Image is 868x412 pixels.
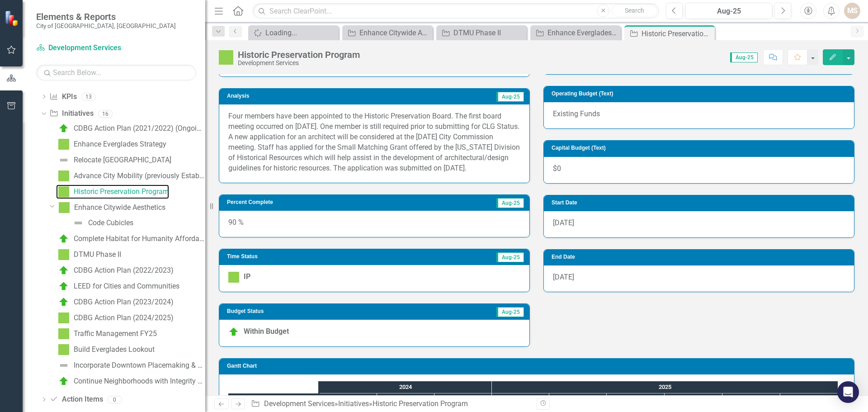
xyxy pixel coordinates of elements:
div: CDBG Action Plan (2022/2023) [74,266,174,275]
a: CDBG Action Plan (2023/2024) [56,295,174,309]
div: Aug-25 [689,6,769,17]
small: City of [GEOGRAPHIC_DATA], [GEOGRAPHIC_DATA] [36,22,176,29]
img: C [58,281,69,292]
img: IP [58,344,69,355]
a: DTMU Phase II [439,27,524,38]
div: Nov [377,393,434,405]
div: Name [228,393,318,405]
div: Feb [549,393,607,405]
div: CDBG Action Plan (2023/2024) [74,298,174,306]
img: IP [58,186,69,197]
a: Code Cubicles [71,216,133,230]
h3: Time Status [227,254,382,260]
span: $0 [553,164,561,173]
span: Aug-25 [496,307,524,317]
img: C [58,376,69,387]
a: Complete Habitat for Humanity Affordable Housing [56,232,205,246]
span: Aug-25 [496,92,524,102]
img: C [58,265,69,276]
div: 13 [81,93,96,100]
h3: Start Date [552,200,849,206]
h3: Capital Budget (Text) [552,145,849,151]
a: Enhance Citywide Aesthetics [57,200,165,215]
a: Development Services [36,43,149,53]
span: Elements & Reports [36,11,176,22]
img: IP [219,50,233,65]
a: Enhance Everglades Strategy [56,137,166,152]
h3: Gantt Chart [227,363,849,369]
div: 16 [98,110,113,118]
input: Search Below... [36,65,196,81]
a: Development Services [264,399,335,408]
img: ClearPoint Strategy [5,10,20,26]
div: Enhance Citywide Aesthetics [74,204,165,212]
input: Search ClearPoint... [253,3,659,19]
a: CDBG Action Plan (2024/2025) [56,311,174,325]
a: Relocate [GEOGRAPHIC_DATA] [56,153,171,167]
div: Jun [780,393,838,405]
div: Dec [434,393,492,405]
div: Mar [607,393,665,405]
div: Jan [492,393,549,405]
button: Aug-25 [685,3,772,19]
div: LEED for Cities and Communities [74,282,179,290]
span: Existing Funds [553,109,600,118]
div: Complete Habitat for Humanity Affordable Housing [74,235,205,243]
img: C [58,123,69,134]
img: IP [58,328,69,339]
span: [DATE] [553,218,574,227]
img: C [58,297,69,308]
a: Enhance Citywide Aesthetics [344,27,430,38]
h3: Analysis [227,93,358,99]
div: CDBG Action Plan (2024/2025) [74,314,174,322]
div: » » [251,399,530,409]
img: Within Budget [228,327,239,337]
a: Advance City Mobility (previously Establish Bike Lanes) [56,169,205,183]
div: 0 [108,396,122,403]
span: Within Budget [244,327,289,336]
a: Initiatives [49,109,93,119]
div: Continue Neighborhoods with Integrity Program [74,377,205,385]
div: DTMU Phase II [453,27,524,38]
div: Apr [665,393,722,405]
div: Loading... [265,27,336,38]
div: Traffic Management FY25 [74,330,157,338]
span: Aug-25 [496,252,524,262]
h3: End Date [552,254,849,260]
img: IP [58,313,69,323]
a: Traffic Management FY25 [56,327,157,341]
a: Continue Neighborhoods with Integrity Program [56,374,205,388]
div: Incorporate Downtown Placemaking & Connectivity [74,361,205,369]
button: Search [612,5,657,17]
img: C [58,233,69,244]
h3: Operating Budget (Text) [552,91,849,97]
a: LEED for Cities and Communities [56,279,179,294]
div: Development Services [238,60,360,66]
img: IP [59,202,70,213]
span: Aug-25 [496,198,524,208]
a: KPIs [49,92,76,102]
img: Not Defined [58,360,69,371]
div: 2025 [492,381,838,393]
a: DTMU Phase II [56,247,121,262]
div: DTMU Phase II [74,251,121,259]
div: Enhance Citywide Aesthetics [359,27,430,38]
a: Loading... [250,27,336,38]
a: Enhance Everglades Strategy [533,27,618,38]
a: Build Everglades Lookout [56,342,155,357]
a: CDBG Action Plan (2022/2023) [56,263,174,278]
div: Historic Preservation Program [642,28,712,39]
div: Oct [320,393,377,405]
div: Build Everglades Lookout [74,346,155,354]
div: CDBG Action Plan (2021/2022) (Ongoing) [74,124,205,133]
img: Not Defined [73,218,84,228]
span: Search [625,7,644,14]
div: Open Intercom Messenger [837,381,859,403]
button: MS [844,3,860,19]
img: Not Defined [58,155,69,166]
div: 2024 [320,381,492,393]
div: Historic Preservation Program [74,188,169,196]
div: 90 % [219,211,529,237]
img: IP [58,170,69,181]
div: Code Cubicles [88,219,133,227]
